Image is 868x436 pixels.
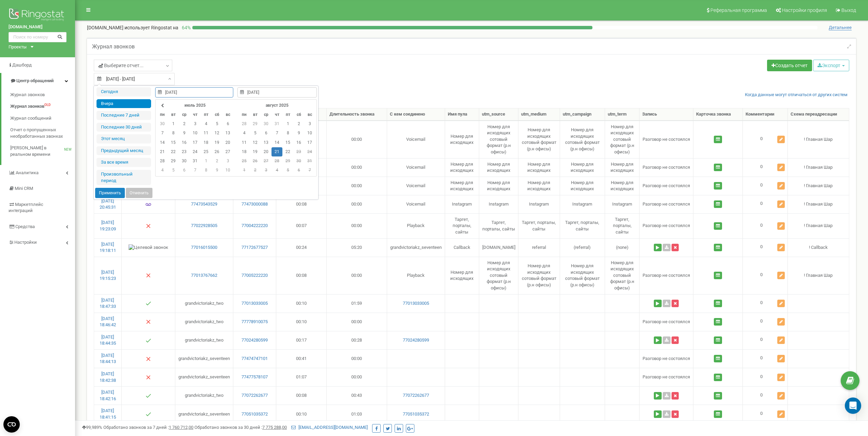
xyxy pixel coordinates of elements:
td: 30 [293,156,304,166]
td: 9 [179,129,190,138]
td: Разговор не состоялся [639,349,693,368]
td: 26 [211,147,222,156]
img: Нет ответа [146,223,151,229]
td: 11 [239,138,250,147]
input: Поиск по номеру [9,32,67,42]
td: 00:00 [327,158,387,177]
th: Карточка звонка [693,108,743,121]
td: 21 [271,147,282,156]
th: Длительность звонка [327,108,387,121]
a: 77172677527 [236,244,273,251]
td: 31 [271,119,282,129]
td: 6 [293,166,304,175]
span: Журнал звонков [10,92,45,98]
td: Таргет, порталы, сайты [518,213,560,238]
td: 0 [743,177,788,195]
td: Разговор не состоялся [639,313,693,331]
td: Разговор не состоялся [639,195,693,213]
a: 77072262677 [236,392,273,399]
td: Номер для исходящих сотовый формат (р.н офисы) [605,257,639,294]
td: 21 [157,147,168,156]
td: 2 [211,156,222,166]
td: 3 [190,119,201,129]
span: Выход [841,7,856,13]
a: [DATE] 18:41:15 [100,408,116,420]
td: 24 [304,147,315,156]
td: 00:41 [276,349,326,368]
td: 00:00 [327,213,387,238]
th: вс [222,110,233,119]
td: 28 [271,156,282,166]
td: 5 [282,166,293,175]
a: 77013033005 [236,300,273,307]
td: 19 [250,147,261,156]
a: [PERSON_NAME] в реальном времениNEW [10,142,75,160]
a: 77024280599 [236,337,273,344]
td: 00:07 [276,213,326,238]
th: сб [211,110,222,119]
td: 0 [743,121,788,158]
td: 8 [201,166,211,175]
td: Номер для исходящих сотовый формат (р.н офисы) [518,121,560,158]
a: Скачать [663,392,671,400]
td: Instagram [445,195,480,213]
a: 77778910075 [236,319,273,325]
a: [DATE] 18:46:42 [100,316,116,328]
td: Callback [445,238,480,257]
a: [DATE] 18:44:35 [100,334,116,346]
td: Playback [387,257,445,294]
th: вт [250,110,261,119]
td: 20 [261,147,271,156]
td: grandvictoriakz_two [175,313,233,331]
td: Voicemail [387,177,445,195]
a: Журнал звонковOLD [10,101,75,112]
td: Номер для исходящих [518,158,560,177]
td: 1 [239,166,250,175]
img: Голосовая почта [146,202,151,207]
li: Вчера [97,99,151,108]
span: Дашборд [12,62,32,67]
a: [DATE] 19:15:23 [100,270,116,281]
p: [DOMAIN_NAME] [87,24,178,31]
td: 30 [261,119,271,129]
td: 23 [179,147,190,156]
a: [DATE] 18:42:16 [100,390,116,401]
td: Номер для исходящих сотовый формат (р.н офисы) [518,257,560,294]
a: 77072262677 [390,392,442,399]
td: ! Главная Шар [788,257,849,294]
td: 30 [157,119,168,129]
a: Журнал звонков [10,89,75,101]
img: Отвечен [146,411,151,417]
td: grandvictoriakz_seventeen [175,349,233,368]
td: Номер для исходящих [445,177,480,195]
span: [PERSON_NAME] в реальном времени [10,145,64,157]
td: 30 [179,156,190,166]
td: 6 [261,129,271,138]
img: Нет ответа [146,375,151,380]
a: 77005222220 [236,272,273,279]
th: чт [190,110,201,119]
a: Когда данные могут отличаться от других систем [745,92,848,98]
td: Разговор не состоялся [639,257,693,294]
td: 13 [261,138,271,147]
a: 77477578107 [236,374,273,380]
span: Настройки профиля [782,7,827,13]
td: Номер для исходящих [518,177,560,195]
td: Номер для исходящих сотовый формат (р.н офисы) [605,121,639,158]
th: utm_source [479,108,518,121]
td: 0 [743,331,788,349]
td: 27 [261,156,271,166]
button: Удалить запись [672,244,679,251]
td: 14 [271,138,282,147]
td: Номер для исходящих [605,158,639,177]
p: 64 % [178,24,192,31]
td: 28 [157,156,168,166]
td: 1 [282,119,293,129]
button: Open CMP widget [3,416,20,433]
td: 00:24 [276,238,326,257]
td: 18 [239,147,250,156]
td: 17 [190,138,201,147]
li: Сегодня [97,87,151,96]
td: 25 [201,147,211,156]
td: 12 [250,138,261,147]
